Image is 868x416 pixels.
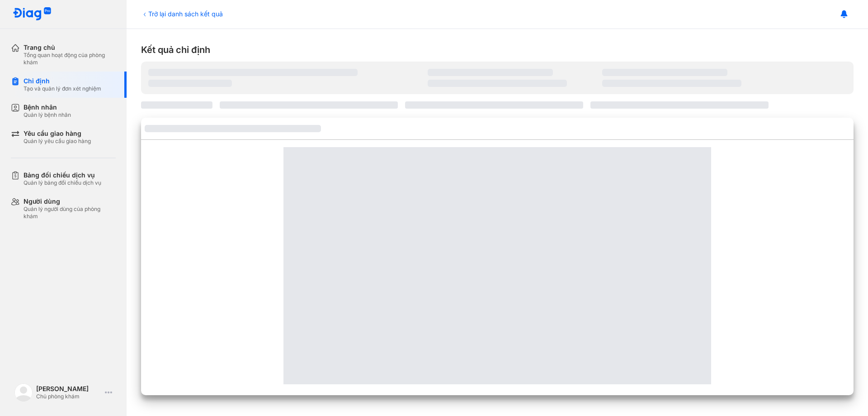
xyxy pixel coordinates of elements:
[24,206,116,220] div: Quản lý người dùng của phòng khám
[24,52,116,66] div: Tổng quan hoạt động của phòng khám
[24,171,101,179] div: Bảng đối chiếu dịch vụ
[24,43,116,52] div: Trang chủ
[141,43,854,56] div: Kết quả chỉ định
[36,385,101,393] div: [PERSON_NAME]
[24,77,101,85] div: Chỉ định
[14,383,33,402] img: logo
[24,103,71,111] div: Bệnh nhân
[24,197,116,206] div: Người dùng
[36,393,101,400] div: Chủ phòng khám
[24,138,91,145] div: Quản lý yêu cầu giao hàng
[13,7,52,21] img: logo
[24,129,91,138] div: Yêu cầu giao hàng
[24,111,71,119] div: Quản lý bệnh nhân
[24,179,101,186] div: Quản lý bảng đối chiếu dịch vụ
[141,9,223,19] div: Trở lại danh sách kết quả
[24,85,101,92] div: Tạo và quản lý đơn xét nghiệm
